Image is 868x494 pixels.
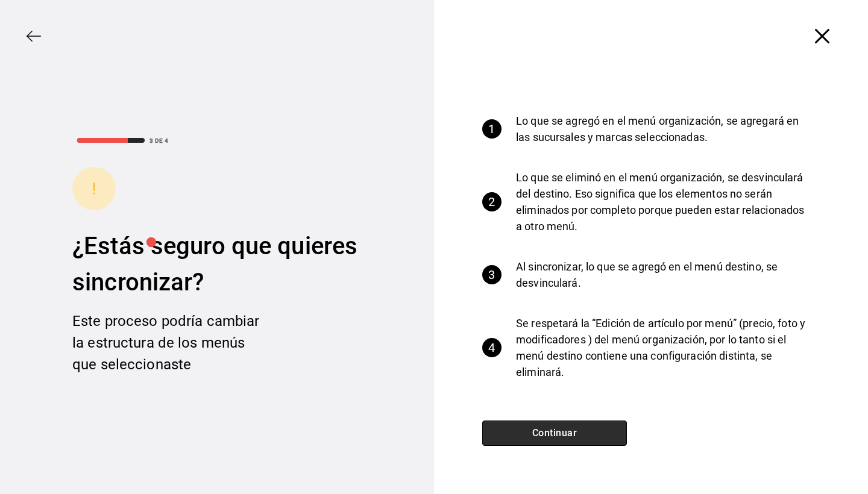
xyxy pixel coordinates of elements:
[482,119,502,139] div: 1
[149,136,168,145] div: 3 DE 4
[516,113,810,145] p: Lo que se agregó en el menú organización, se agregará en las sucursales y marcas seleccionadas.
[516,258,810,291] p: Al sincronizar, lo que se agregó en el menú destino, se desvinculará.
[516,315,810,380] p: Se respetará la “Edición de artículo por menú” (precio, foto y modificadores ) del menú organizac...
[482,192,502,211] div: 2
[482,338,502,357] div: 4
[72,228,362,301] div: ¿Estás seguro que quieres sincronizar?
[482,421,627,446] button: Continuar
[72,310,265,375] div: Este proceso podría cambiar la estructura de los menús que seleccionaste
[516,169,810,234] p: Lo que se eliminó en el menú organización, se desvinculará del destino. Eso significa que los ele...
[482,265,502,284] div: 3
